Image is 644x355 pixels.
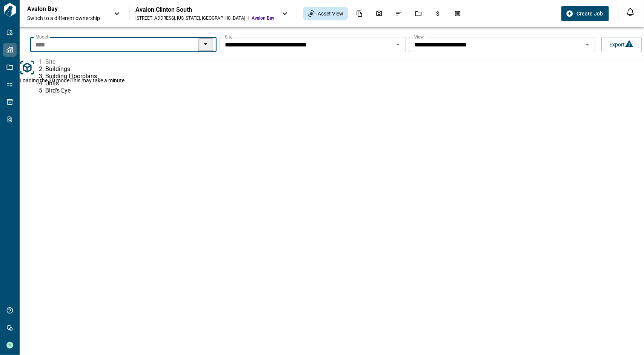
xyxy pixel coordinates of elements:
[576,10,603,17] span: Create Job
[20,77,71,83] span: Loading the 3D model
[624,6,636,18] button: Open notification feed
[27,5,95,13] p: Avalon Bay
[430,7,446,20] div: Budgets
[561,6,609,21] button: Create Job
[450,7,466,20] div: Takeoff Center
[410,7,426,20] div: Jobs
[303,7,348,20] div: Asset View
[45,65,70,73] span: Buildings
[135,6,274,14] div: Avalon Clinton South
[391,7,407,20] div: Issues & Info
[45,73,97,80] span: Building Floorplans
[352,7,367,20] div: Documents
[582,39,593,50] button: Open
[225,34,232,40] label: Site
[198,39,213,51] button: Close
[45,58,55,65] span: Site
[252,15,274,21] span: Avalon Bay
[601,37,642,52] button: Export
[609,41,625,48] span: Export
[45,80,59,87] span: Units
[45,87,71,94] span: Bird's Eye
[371,7,387,20] div: Photos
[318,10,343,17] span: Asset View
[35,34,48,40] label: Model
[135,15,245,21] div: [STREET_ADDRESS] , [US_STATE] , [GEOGRAPHIC_DATA]
[414,34,424,40] label: View
[393,39,403,50] button: Open
[27,14,106,22] span: Switch to a different ownership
